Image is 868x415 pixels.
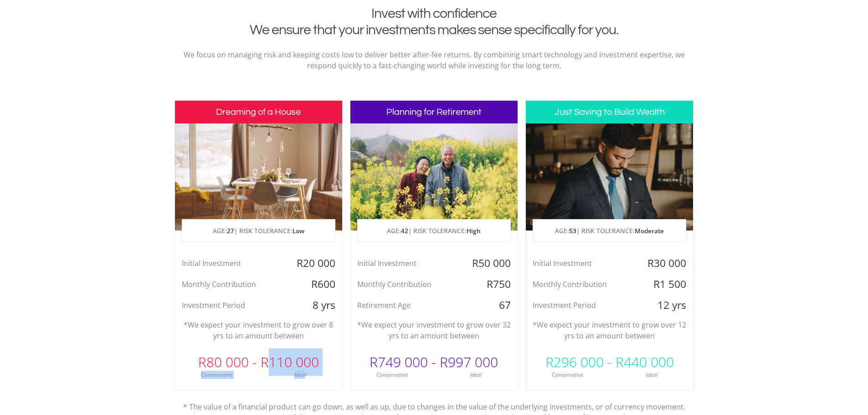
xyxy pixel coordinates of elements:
div: 8 yrs [286,298,342,312]
h2: Invest with confidence We ensure that your investments makes sense specifically for you. [181,5,687,38]
div: R50 000 [462,256,518,270]
div: R749 000 - R997 000 [350,348,518,376]
div: Initial Investment [350,256,462,270]
div: 12 yrs [637,298,693,312]
span: Moderate [635,226,664,235]
div: Monthly Contribution [526,277,637,291]
p: We focus on managing risk and keeping costs low to deliver better after-fee returns. By combining... [181,49,687,71]
div: R1 500 [637,277,693,291]
div: R80 000 - R110 000 [175,348,342,376]
h3: Dreaming of a House [175,101,342,123]
div: Conservative [175,371,259,379]
p: *We expect your investment to grow over 8 yrs to an amount between [182,319,335,341]
span: 27 [227,226,234,235]
div: Conservative [350,371,434,379]
h3: Planning for Retirement [350,101,518,123]
div: Retirement Age [350,298,462,312]
div: Investment Period [175,298,287,312]
span: Low [293,226,304,235]
div: R296 000 - R440 000 [526,348,693,376]
div: Ideal [258,371,342,379]
div: R600 [286,277,342,291]
div: Conservative [526,371,610,379]
p: AGE: | RISK TOLERANCE: [182,220,335,242]
div: Monthly Contribution [175,277,287,291]
div: Investment Period [526,298,637,312]
div: Initial Investment [526,256,637,270]
div: R30 000 [637,256,693,270]
div: 67 [462,298,518,312]
span: 42 [401,226,408,235]
div: R20 000 [286,256,342,270]
div: Monthly Contribution [350,277,462,291]
span: 53 [569,226,576,235]
div: Ideal [610,371,693,379]
p: *We expect your investment to grow over 32 yrs to an amount between [357,319,511,341]
div: R750 [462,277,518,291]
div: Initial Investment [175,256,287,270]
h3: Just Saving to Build Wealth [526,101,693,123]
p: AGE: | RISK TOLERANCE: [533,220,686,242]
span: High [467,226,481,235]
p: AGE: | RISK TOLERANCE: [358,220,510,242]
div: Ideal [434,371,518,379]
p: *We expect your investment to grow over 12 yrs to an amount between [533,319,686,341]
